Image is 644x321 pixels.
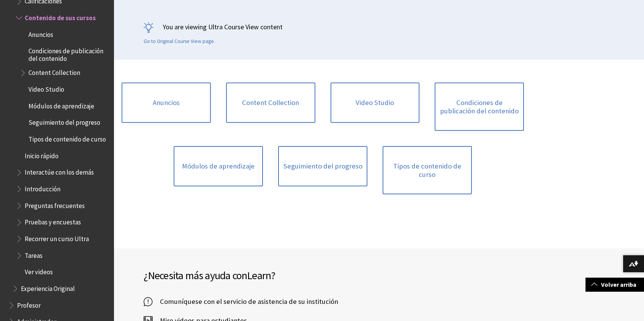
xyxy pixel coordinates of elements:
a: Video Studio [331,83,420,123]
span: Seguimiento del progreso [28,116,100,127]
span: Inicio rápido [25,149,59,160]
span: Condiciones de publicación del contenido [28,44,109,62]
a: Comuníquese con el servicio de asistencia de su institución [144,296,338,307]
span: Video Studio [28,83,64,93]
a: Anuncios [122,83,211,123]
span: Recorrer un curso Ultra [25,232,89,243]
a: Condiciones de publicación del contenido [435,83,524,131]
a: Seguimiento del progreso [278,146,367,186]
a: Tipos de contenido de curso [383,146,472,194]
span: Tipos de contenido de curso [28,133,106,143]
span: Profesor [17,299,41,309]
a: Content Collection [226,83,315,123]
span: Learn [247,269,271,282]
span: Anuncios [28,28,53,38]
span: Introducción [25,183,60,193]
span: Preguntas frecuentes [25,199,85,210]
span: Pruebas y encuestas [25,216,81,226]
span: Tareas [25,249,43,259]
span: Ver videos [25,265,53,276]
h2: ¿Necesita más ayuda con ? [144,267,379,283]
span: Contenido de sus cursos [25,11,96,22]
span: Content Collection [28,67,80,77]
span: Comuníquese con el servicio de asistencia de su institución [152,296,338,307]
span: Módulos de aprendizaje [28,100,94,110]
span: Experiencia Original [21,282,75,292]
span: Interactúe con los demás [25,166,94,176]
a: Volver arriba [585,278,644,292]
p: You are viewing Ultra Course View content [144,22,615,32]
a: Go to Original Course View page. [144,38,215,45]
a: Módulos de aprendizaje [174,146,263,186]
